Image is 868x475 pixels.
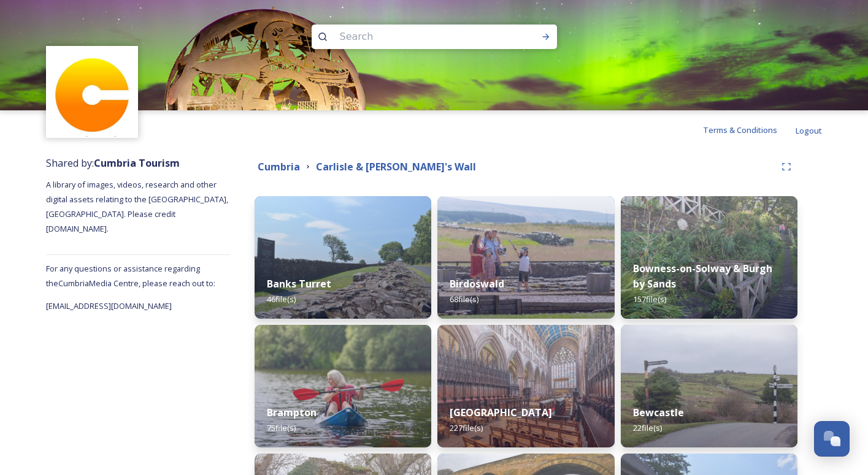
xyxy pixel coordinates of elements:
[703,123,796,137] a: Terms & Conditions
[450,277,504,291] strong: Birdoswald
[814,421,850,457] button: Open Chat
[450,406,552,419] strong: [GEOGRAPHIC_DATA]
[267,294,296,305] span: 46 file(s)
[46,179,230,234] span: A library of images, videos, research and other digital assets relating to the [GEOGRAPHIC_DATA],...
[334,23,502,50] input: Search
[621,325,797,447] img: Hadrians-Wall-485.jpg
[633,406,684,419] strong: Bewcastle
[450,422,483,433] span: 227 file(s)
[621,196,797,319] img: Carlisle-%2520H.%2520Wall%2520CT116.jpg
[46,156,180,170] span: Shared by:
[267,422,296,433] span: 75 file(s)
[633,262,772,291] strong: Bowness-on-Solway & Burgh by Sands
[258,160,300,173] strong: Cumbria
[437,196,614,319] img: Attract%2520and%2520Disperse%2520%28499%2520of%25201364%29.jpg
[267,277,331,291] strong: Banks Turret
[255,325,431,447] img: Attract%2520and%2520Disperse%2520%28184%2520of%25201364%29.jpg
[46,300,172,311] span: [EMAIL_ADDRESS][DOMAIN_NAME]
[255,196,431,319] img: Carlisle-%2520H.%2520Wall%2520CT29.jpg
[796,125,822,136] span: Logout
[703,124,777,135] span: Terms & Conditions
[48,48,137,137] img: images.jpg
[450,294,478,305] span: 68 file(s)
[437,325,614,447] img: Carlisle-couple-132.jpg
[633,422,662,433] span: 22 file(s)
[46,263,215,289] span: For any questions or assistance regarding the Cumbria Media Centre, please reach out to:
[94,156,180,170] strong: Cumbria Tourism
[267,406,317,419] strong: Brampton
[316,160,476,173] strong: Carlisle & [PERSON_NAME]'s Wall
[633,294,666,305] span: 157 file(s)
